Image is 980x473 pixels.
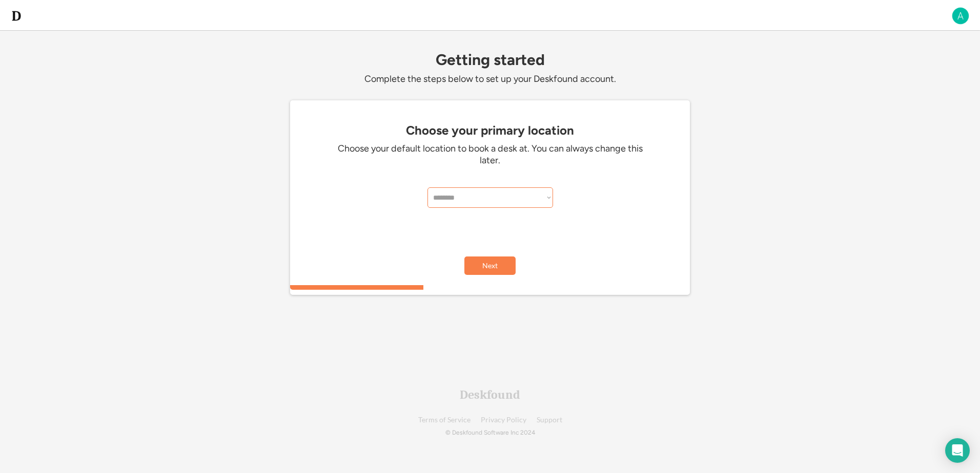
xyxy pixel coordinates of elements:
[336,143,644,167] div: Choose your default location to book a desk at. You can always change this later.
[481,416,526,424] a: Privacy Policy
[10,10,23,22] img: d-whitebg.png
[537,416,562,424] a: Support
[945,438,970,463] div: Open Intercom Messenger
[464,256,516,275] button: Next
[418,416,471,424] a: Terms of Service
[951,7,970,25] img: A.png
[292,285,692,290] div: 33.3333333333333%
[295,123,685,138] div: Choose your primary location
[460,389,520,401] div: Deskfound
[290,51,690,68] div: Getting started
[290,73,690,85] div: Complete the steps below to set up your Deskfound account.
